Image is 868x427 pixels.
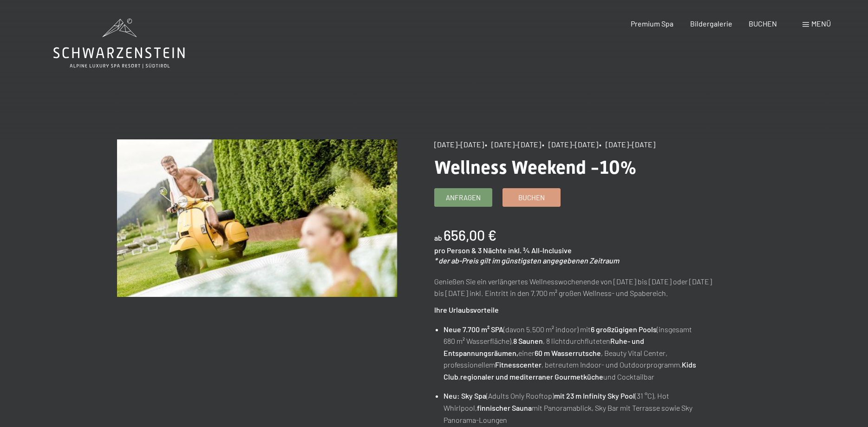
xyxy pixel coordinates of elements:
span: • [DATE]–[DATE] [542,140,598,149]
a: Premium Spa [631,19,673,28]
span: inkl. ¾ All-Inclusive [508,246,572,255]
span: • [DATE]–[DATE] [599,140,655,149]
strong: Neu: Sky Spa [444,391,486,400]
span: • [DATE]–[DATE] [485,140,541,149]
span: 3 Nächte [478,246,507,255]
strong: Fitnesscenter [495,360,542,369]
b: 656,00 € [444,227,496,243]
strong: Ihre Urlaubsvorteile [434,305,499,314]
strong: mit 23 m Infinity Sky Pool [554,391,635,400]
strong: regionaler und mediterraner Gourmetküche [460,372,603,381]
em: * der ab-Preis gilt im günstigsten angegebenen Zeitraum [434,256,619,265]
a: Bildergalerie [690,19,732,28]
strong: Ruhe- und Entspannungsräumen, [444,336,644,357]
span: Wellness Weekend -10% [434,157,637,178]
li: (davon 5.500 m² indoor) mit (insgesamt 680 m² Wasserfläche), , 8 lichtdurchfluteten einer , Beaut... [444,323,714,383]
strong: 60 m Wasserrutsche [535,348,601,357]
span: ab [434,233,442,242]
span: Anfragen [446,193,481,203]
span: pro Person & [434,246,476,255]
p: Genießen Sie ein verlängertes Wellnesswochenende von [DATE] bis [DATE] oder [DATE] bis [DATE] ink... [434,276,714,299]
span: [DATE]–[DATE] [434,140,484,149]
strong: Neue 7.700 m² SPA [444,325,503,334]
a: Anfragen [435,189,492,206]
span: Menü [811,19,831,28]
strong: Kids Club [444,360,696,381]
img: Wellness Weekend -10% [117,139,397,297]
strong: 8 Saunen [513,336,543,345]
a: BUCHEN [749,19,777,28]
li: (Adults Only Rooftop) (31 °C), Hot Whirlpool, mit Panoramablick, Sky Bar mit Terrasse sowie Sky P... [444,390,714,426]
strong: finnischer Sauna [477,403,532,412]
strong: 6 großzügigen Pools [591,325,657,334]
span: Buchen [518,193,545,203]
a: Buchen [503,189,560,206]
